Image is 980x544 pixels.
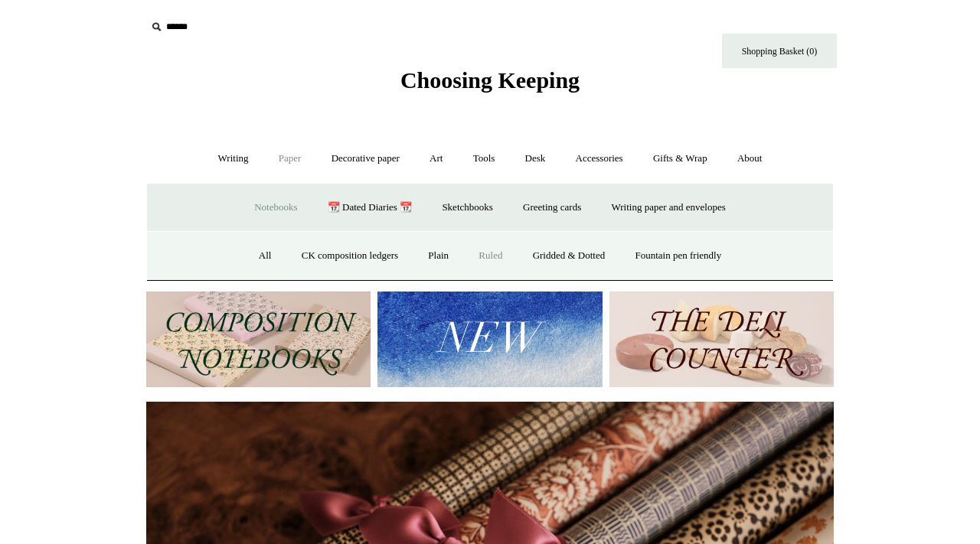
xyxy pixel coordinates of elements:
[377,292,602,387] img: New.jpg__PID:f73bdf93-380a-4a35-bcfe-7823039498e1
[598,187,740,228] a: Writing paper and envelopes
[511,138,560,179] a: Desk
[428,187,506,228] a: Sketchbooks
[622,236,736,276] a: Fountain pen friendly
[562,138,637,179] a: Accessories
[509,187,595,228] a: Greeting cards
[519,236,619,276] a: Gridded & Dotted
[146,292,371,387] img: 202302 Composition ledgers.jpg__PID:69722ee6-fa44-49dd-a067-31375e5d54ec
[400,67,580,93] span: Choosing Keeping
[318,138,413,179] a: Decorative paper
[724,138,776,179] a: About
[245,236,286,276] a: All
[609,292,834,387] img: The Deli Counter
[265,138,315,179] a: Paper
[314,187,426,228] a: 📆 Dated Diaries 📆
[639,138,721,179] a: Gifts & Wrap
[465,236,516,276] a: Ruled
[459,138,509,179] a: Tools
[288,236,412,276] a: CK composition ledgers
[722,34,837,68] a: Shopping Basket (0)
[416,138,456,179] a: Art
[240,187,311,228] a: Notebooks
[204,138,263,179] a: Writing
[400,80,580,90] a: Choosing Keeping
[414,236,462,276] a: Plain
